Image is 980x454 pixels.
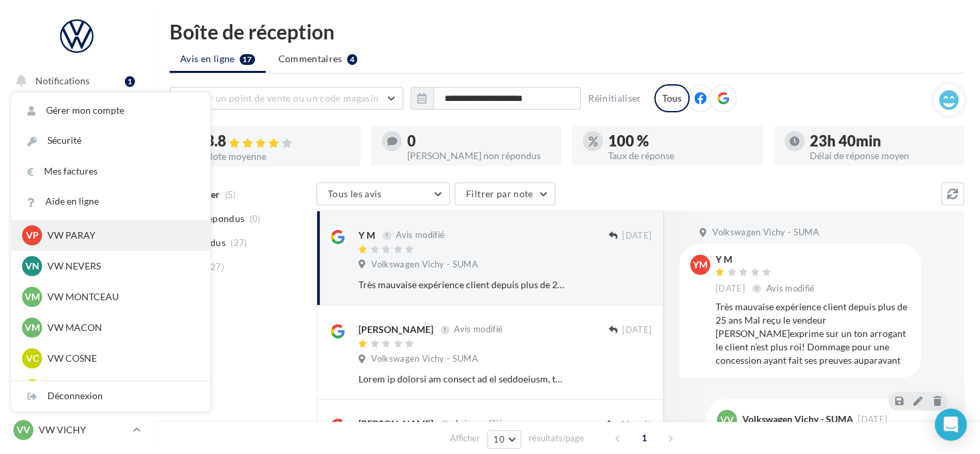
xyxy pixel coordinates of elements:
[810,151,954,160] div: Délai de réponse moyen
[8,267,146,296] a: Médiathèque
[358,417,433,431] div: [PERSON_NAME]
[11,187,210,217] a: Aide en ligne
[583,90,647,106] button: Réinitialiser
[935,409,967,441] div: Open Intercom Messenger
[742,415,853,424] div: Volkswagen Vichy - SUMA
[608,134,752,148] div: 100 %
[654,84,690,112] div: Tous
[358,229,375,242] div: Y M
[371,259,477,271] span: Volkswagen Vichy - SUMA
[182,212,244,225] span: Non répondus
[47,229,194,242] p: VW PARAY
[407,134,551,148] div: 0
[278,52,342,66] span: Commentaires
[487,430,521,449] button: 10
[8,67,140,95] button: Notifications 1
[170,21,964,41] div: Boîte de réception
[11,96,210,126] a: Gérer mon compte
[529,432,584,445] span: résultats/page
[712,227,818,239] span: Volkswagen Vichy - SUMA
[371,353,477,365] span: Volkswagen Vichy - SUMA
[716,255,818,264] div: Y M
[716,283,745,295] span: [DATE]
[622,324,652,336] span: [DATE]
[328,188,382,199] span: Tous les avis
[8,301,146,329] a: Calendrier
[766,283,815,294] span: Avis modifié
[250,213,261,224] span: (0)
[47,259,194,273] p: VW NEVERS
[170,87,403,110] button: Choisir un point de vente ou un code magasin
[47,290,194,304] p: VW MONTCEAU
[358,372,565,386] div: Lorem ip dolorsi am consect ad el seddoeiusm, te incididunt utla etdolore magn al enima minimveni...
[358,323,433,336] div: [PERSON_NAME]
[454,419,503,429] span: Avis modifié
[230,237,247,248] span: (27)
[493,434,505,445] span: 10
[455,183,555,205] button: Filtrer par note
[620,419,652,431] span: 11 août
[26,229,39,242] span: VP
[8,168,146,196] a: Visibilité en ligne
[347,54,357,65] div: 4
[11,156,210,187] a: Mes factures
[11,417,143,443] a: VV VW VICHY
[206,152,350,161] div: Note moyenne
[25,259,39,273] span: VN
[8,334,146,373] a: PLV et print personnalisable
[396,230,445,241] span: Avis modifié
[634,427,655,449] span: 1
[26,352,39,365] span: VC
[716,300,911,367] div: Très mauvaise expérience client depuis plus de 25 ans Mal reçu le vendeur [PERSON_NAME]exprime su...
[450,432,480,445] span: Afficher
[8,100,146,128] a: Opérations
[858,415,887,424] span: [DATE]
[11,381,210,411] div: Déconnexion
[810,134,954,148] div: 23h 40min
[608,151,752,160] div: Taux de réponse
[407,151,551,160] div: [PERSON_NAME] non répondus
[25,290,40,304] span: VM
[316,183,450,205] button: Tous les avis
[39,423,128,437] p: VW VICHY
[8,201,146,229] a: Campagnes
[25,321,40,334] span: VM
[358,278,565,292] div: Très mauvaise expérience client depuis plus de 25 ans Mal reçu le vendeur [PERSON_NAME]exprime su...
[720,413,734,427] span: VV
[17,423,30,437] span: VV
[125,76,135,87] div: 1
[35,75,89,86] span: Notifications
[8,378,146,418] a: Campagnes DataOnDemand
[208,261,224,272] span: (27)
[11,126,210,156] a: Sécurité
[181,92,379,104] span: Choisir un point de vente ou un code magasin
[47,352,194,365] p: VW COSNE
[693,258,708,271] span: YM
[47,321,194,334] p: VW MACON
[8,234,146,262] a: Contacts
[206,134,350,149] div: 3.8
[454,324,503,335] span: Avis modifié
[622,230,652,242] span: [DATE]
[8,133,146,162] a: Boîte de réception21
